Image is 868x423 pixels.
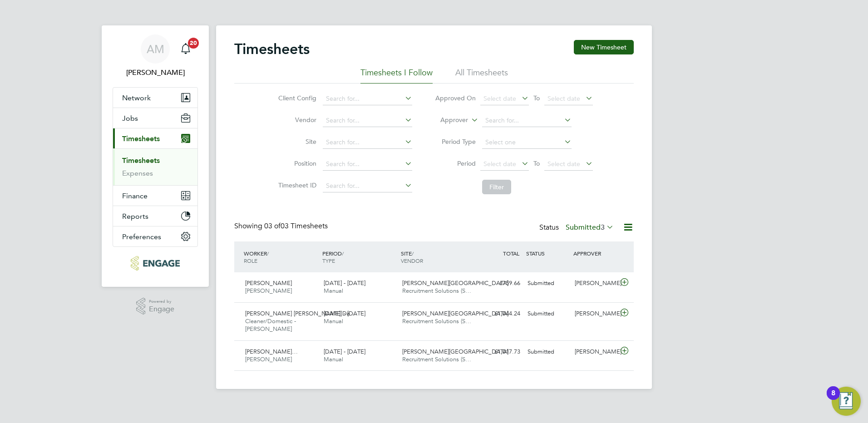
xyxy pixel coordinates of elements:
label: Period [435,159,476,167]
button: Reports [113,206,197,226]
div: £1,044.24 [477,306,524,321]
span: Manual [324,287,343,295]
span: To [531,92,542,104]
span: VENDOR [401,257,423,264]
li: Timesheets I Follow [360,67,433,84]
div: [PERSON_NAME] [571,306,618,321]
div: £1,017.73 [477,344,524,359]
span: TOTAL [503,250,519,257]
input: Search for... [323,136,412,149]
span: Preferences [122,232,161,241]
span: Select date [483,94,516,103]
div: Status [539,221,616,234]
input: Search for... [323,93,412,105]
span: 03 of [264,221,281,231]
label: Approver [427,116,468,125]
div: Timesheets [113,148,197,185]
label: Timesheet ID [276,181,316,189]
span: Jobs [122,114,138,123]
div: Submitted [524,276,571,291]
li: All Timesheets [455,67,508,84]
span: [DATE] - [DATE] [324,279,365,287]
span: [PERSON_NAME] [PERSON_NAME] Da… [245,310,356,317]
button: Jobs [113,108,197,128]
button: Preferences [113,226,197,246]
input: Search for... [323,180,412,192]
a: Timesheets [122,156,160,165]
input: Search for... [323,114,412,127]
span: / [342,250,344,257]
a: AM[PERSON_NAME] [113,34,198,78]
div: [PERSON_NAME] [571,276,618,291]
span: TYPE [322,257,335,264]
span: Manual [324,317,343,325]
span: 3 [601,223,605,232]
span: 03 Timesheets [264,221,328,231]
span: [PERSON_NAME] [245,355,292,363]
span: Powered by [149,298,174,305]
label: Approved On [435,94,476,102]
span: / [412,250,414,257]
label: Period Type [435,138,476,146]
div: Showing [234,221,330,231]
h2: Timesheets [234,40,310,58]
div: [PERSON_NAME] [571,344,618,359]
a: Powered byEngage [136,298,175,315]
span: [PERSON_NAME][GEOGRAPHIC_DATA] [402,279,508,287]
img: rec-solutions-logo-retina.png [131,256,179,271]
span: Recruitment Solutions (S… [402,287,471,295]
span: 20 [188,38,199,49]
span: Select date [547,160,580,168]
div: SITE [399,245,477,269]
span: [PERSON_NAME] [245,287,292,295]
span: [DATE] - [DATE] [324,348,365,355]
div: £759.66 [477,276,524,291]
div: APPROVER [571,245,618,261]
span: AM [147,43,164,55]
span: Select date [483,160,516,168]
button: Finance [113,186,197,206]
span: / [267,250,269,257]
a: 20 [177,34,195,64]
button: New Timesheet [574,40,634,54]
nav: Main navigation [102,25,209,287]
div: Submitted [524,306,571,321]
span: [DATE] - [DATE] [324,310,365,317]
button: Network [113,88,197,108]
label: Position [276,159,316,167]
div: WORKER [242,245,320,269]
a: Go to home page [113,256,198,271]
a: Expenses [122,169,153,177]
span: Manual [324,355,343,363]
span: Select date [547,94,580,103]
label: Submitted [566,223,614,232]
button: Filter [482,180,511,194]
label: Client Config [276,94,316,102]
label: Vendor [276,116,316,124]
span: [PERSON_NAME]… [245,348,298,355]
span: Allyx Miller [113,67,198,78]
label: Site [276,138,316,146]
span: Cleaner/Domestic - [PERSON_NAME] [245,317,296,333]
span: [PERSON_NAME][GEOGRAPHIC_DATA] [402,348,508,355]
span: Network [122,93,151,102]
span: ROLE [244,257,257,264]
div: 8 [831,393,835,405]
span: [PERSON_NAME] [245,279,292,287]
span: Engage [149,305,174,313]
span: Timesheets [122,134,160,143]
input: Search for... [323,158,412,171]
span: [PERSON_NAME][GEOGRAPHIC_DATA] [402,310,508,317]
input: Search for... [482,114,572,127]
span: Recruitment Solutions (S… [402,355,471,363]
div: PERIOD [320,245,399,269]
button: Timesheets [113,128,197,148]
span: Reports [122,212,148,221]
div: STATUS [524,245,571,261]
button: Open Resource Center, 8 new notifications [832,387,861,416]
span: Recruitment Solutions (S… [402,317,471,325]
div: Submitted [524,344,571,359]
input: Select one [482,136,572,149]
span: Finance [122,192,148,200]
span: To [531,157,542,169]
